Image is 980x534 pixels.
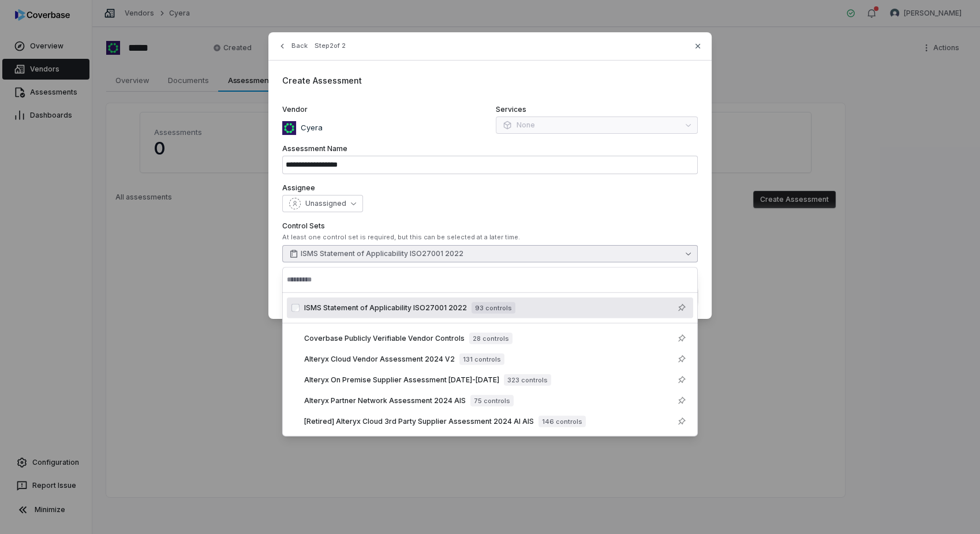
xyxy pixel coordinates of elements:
[304,334,465,343] span: Coverbase Publicly Verifiable Vendor Controls
[470,395,514,407] span: 75 controls
[304,355,455,364] span: Alteryx Cloud Vendor Assessment 2024 V2
[282,293,698,437] div: Suggestions
[282,183,698,193] label: Assignee
[296,122,323,134] p: Cyera
[305,199,346,208] span: Unassigned
[538,416,586,427] span: 146 controls
[496,105,698,114] label: Services
[304,303,467,313] span: ISMS Statement of Applicability ISO27001 2022
[282,221,698,231] label: Control Sets
[274,36,311,57] button: Back
[282,233,698,242] div: At least one control set is required, but this can be selected at a later time.
[504,374,551,386] span: 323 controls
[282,76,362,85] span: Create Assessment
[301,249,463,258] span: ISMS Statement of Applicability ISO27001 2022
[469,333,513,344] span: 28 controls
[472,302,515,314] span: 93 controls
[304,396,466,405] span: Alteryx Partner Network Assessment 2024 AIS
[304,375,499,385] span: Alteryx On Premise Supplier Assessment [DATE]-[DATE]
[304,417,534,426] span: [Retired] Alteryx Cloud 3rd Party Supplier Assessment 2024 AI AIS
[282,105,308,114] span: Vendor
[459,354,504,365] span: 131 controls
[315,42,346,50] span: Step 2 of 2
[282,144,698,153] label: Assessment Name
